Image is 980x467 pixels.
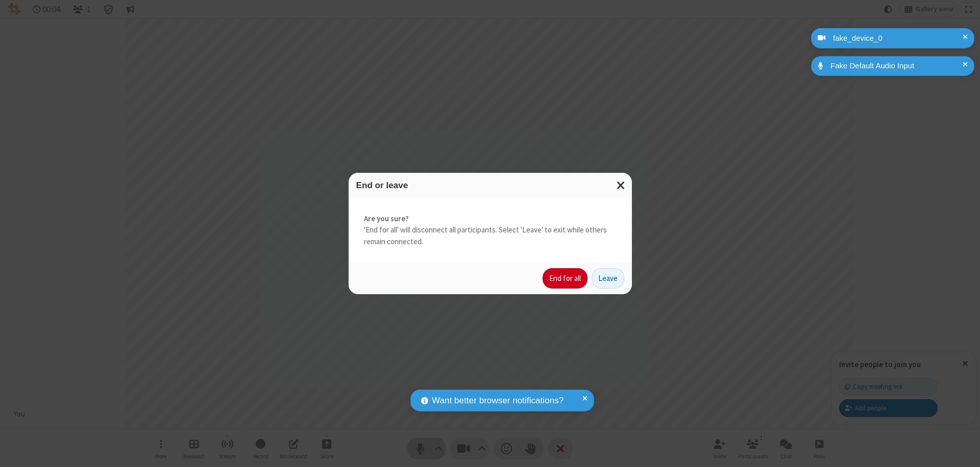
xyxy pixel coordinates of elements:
[592,268,624,289] button: Leave
[610,173,632,198] button: Close modal
[543,268,587,289] button: End for all
[356,180,624,190] h3: End or leave
[432,394,563,407] span: Want better browser notifications?
[829,33,967,44] div: fake_device_0
[827,60,967,72] div: Fake Default Audio Input
[349,198,632,263] div: 'End for all' will disconnect all participants. Select 'Leave' to exit while others remain connec...
[364,213,617,225] strong: Are you sure?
